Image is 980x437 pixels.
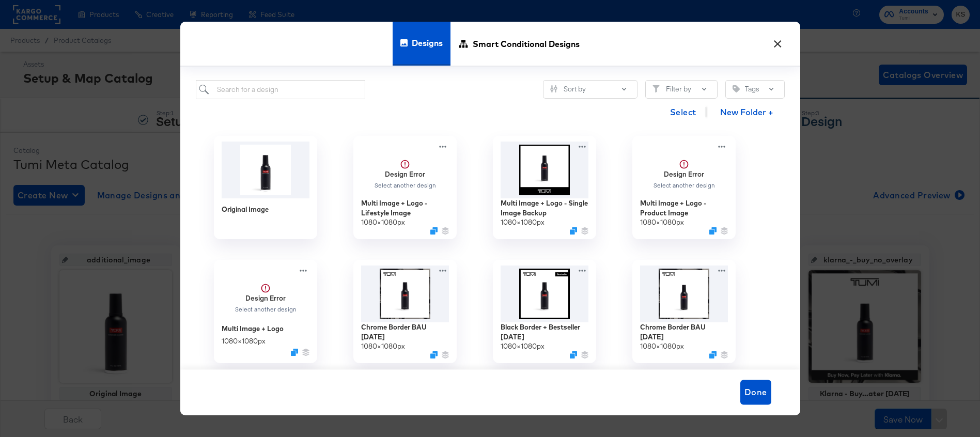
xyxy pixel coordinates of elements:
[374,182,436,189] div: Select another design
[709,351,717,358] svg: Duplicate
[632,260,736,363] div: Chrome Border BAU [DATE]1080×1080pxDuplicate
[632,136,736,239] div: Design ErrorSelect another designMulti Image + Logo - Product Image1080×1080pxDuplicate
[570,351,577,358] svg: Duplicate
[473,21,580,67] span: Smart Conditional Designs
[709,227,717,234] svg: Duplicate
[501,142,588,198] img: RN183tvXy4KhPMSL1CeYGg.jpg
[640,322,728,341] div: Chrome Border BAU [DATE]
[652,85,660,92] svg: Filter
[725,80,785,99] button: TagTags
[361,217,405,227] div: 1080 × 1080 px
[666,102,701,122] button: Select
[501,266,588,322] img: yNI8_h-pA0igiRA0L1T0Ng.jpg
[501,322,588,341] div: Black Border + Bestseller [DATE]
[430,227,438,234] svg: Duplicate
[640,198,728,217] div: Multi Image + Logo - Product Image
[222,323,284,333] div: Multi Image + Logo
[570,227,577,234] svg: Duplicate
[430,351,438,358] svg: Duplicate
[353,136,457,239] div: Design ErrorSelect another designMulti Image + Logo - Lifestyle Image1080×1080pxDuplicate
[361,341,405,351] div: 1080 × 1080 px
[196,80,366,99] input: Search for a design
[361,266,449,322] img: zbXm-eJ-W_2USBItLcCYdg.jpg
[550,85,557,92] svg: Sliders
[214,136,317,239] div: Original Image
[769,32,787,51] button: ×
[291,349,298,356] svg: Duplicate
[740,380,771,405] button: Done
[501,217,545,227] div: 1080 × 1080 px
[353,260,457,363] div: Chrome Border BAU [DATE]1080×1080pxDuplicate
[222,142,309,198] img: 1257671041_main
[245,293,286,302] strong: Design Error
[222,205,269,214] div: Original Image
[711,103,782,123] button: New Folder +
[640,217,684,227] div: 1080 × 1080 px
[412,20,443,66] span: Designs
[543,80,637,99] button: SlidersSort by
[214,260,317,363] div: Design ErrorSelect another designMulti Image + Logo1080×1080pxDuplicate
[501,341,545,351] div: 1080 × 1080 px
[664,169,704,178] strong: Design Error
[744,385,767,400] span: Done
[652,182,715,189] div: Select another design
[361,322,449,341] div: Chrome Border BAU [DATE]
[234,306,297,313] div: Select another design
[640,341,684,351] div: 1080 × 1080 px
[645,80,718,99] button: FilterFilter by
[640,266,728,322] img: 8sVFQNElI8O-Jp2d77iJDQ.jpg
[733,85,740,92] svg: Tag
[493,136,596,239] div: Multi Image + Logo - Single Image Backup1080×1080pxDuplicate
[493,260,596,363] div: Black Border + Bestseller [DATE]1080×1080pxDuplicate
[361,198,449,217] div: Multi Image + Logo - Lifestyle Image
[385,169,425,178] strong: Design Error
[670,105,696,119] span: Select
[501,198,588,217] div: Multi Image + Logo - Single Image Backup
[222,336,266,346] div: 1080 × 1080 px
